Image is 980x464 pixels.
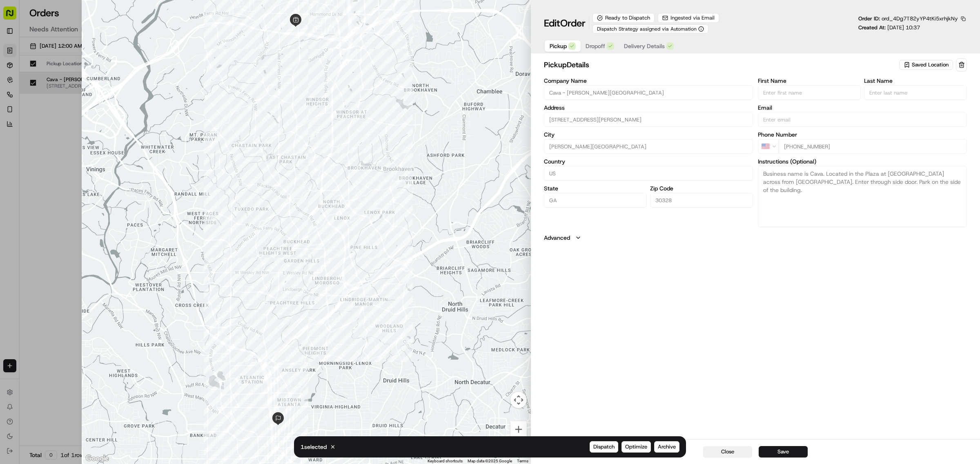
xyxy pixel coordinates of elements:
div: 📗 [8,183,15,190]
span: API Documentation [77,182,131,190]
a: 📗Knowledge Base [5,179,66,194]
span: Delivery Details [624,42,665,50]
label: Company Name [544,78,753,84]
button: Save [759,446,808,457]
a: Powered byPylon [58,202,99,208]
span: • [68,126,71,133]
input: Enter country [544,166,753,181]
input: Enter zip code [650,193,753,208]
button: Ingested via Email [658,13,719,23]
button: Start new chat [139,80,149,90]
p: Welcome 👋 [8,33,149,46]
button: Dispatch Strategy assigned via Automation [592,24,708,33]
button: Map camera controls [510,392,527,408]
h2: pickup Details [544,59,898,71]
a: Open this area in Google Maps (opens a new window) [84,453,111,464]
label: First Name [758,78,861,84]
span: [DATE] [72,126,89,133]
label: Instructions (Optional) [758,159,967,164]
label: Email [758,105,967,110]
span: [DATE] 10:37 [887,24,920,31]
span: Pylon [81,202,99,208]
span: Map data ©2025 Google [468,459,512,463]
img: Liam S. [8,141,21,154]
img: 1736555255976-a54dd68f-1ca7-489b-9aae-adbdc363a1c4 [16,127,23,133]
input: Enter company name [544,85,753,100]
button: Zoom in [510,421,527,437]
img: Liam S. [8,119,21,132]
input: 5840 Roswell Rd, Sandy Springs, GA 30328, USA [544,112,753,127]
button: Saved Location [899,59,954,71]
label: City [544,132,753,137]
img: Nash [8,8,24,24]
input: Enter phone number [779,139,967,154]
img: Google [84,453,111,464]
button: Keyboard shortcuts [428,458,463,464]
div: Ready to Dispatch [592,13,655,23]
span: Knowledge Base [16,182,62,190]
div: We're available if you need us! [37,86,112,93]
a: Terms (opens in new tab) [517,459,528,463]
input: Enter state [544,193,647,208]
span: Pickup [550,42,567,50]
label: Zip Code [650,186,753,191]
div: Past conversations [8,106,55,113]
div: 💻 [69,183,76,190]
label: Phone Number [758,132,967,137]
span: Dispatch Strategy assigned via Automation [597,26,697,32]
p: Created At: [858,24,920,31]
span: [PERSON_NAME] [25,148,66,155]
span: • [68,148,71,155]
img: 1736555255976-a54dd68f-1ca7-489b-9aae-adbdc363a1c4 [8,78,23,93]
span: ord_4Dg7T82yYP4tKi5xrhjkNy [882,15,958,22]
a: 💻API Documentation [66,179,134,194]
input: Enter first name [758,85,861,100]
span: [DATE] [72,148,89,155]
h1: Edit [544,17,586,30]
span: Order [560,17,586,30]
button: See all [127,104,149,114]
input: Got a question? Start typing here... [21,53,147,61]
input: Enter email [758,112,967,127]
button: Zoom out [510,438,527,454]
div: Start new chat [37,78,134,86]
label: Country [544,159,753,164]
button: Advanced [544,234,967,242]
span: Dropoff [586,42,605,50]
label: Address [544,105,753,110]
p: Order ID: [858,15,958,22]
button: Close [703,446,752,457]
span: [PERSON_NAME] [25,126,66,133]
label: Last Name [864,78,967,84]
textarea: Business name is Cava. Located in the Plaza at [GEOGRAPHIC_DATA] across from [GEOGRAPHIC_DATA]. E... [758,166,967,227]
input: Enter city [544,139,753,154]
span: Ingested via Email [670,14,715,22]
img: 1736555255976-a54dd68f-1ca7-489b-9aae-adbdc363a1c4 [16,149,23,155]
label: Advanced [544,234,570,242]
span: Saved Location [912,61,949,68]
label: State [544,186,647,191]
input: Enter last name [864,85,967,100]
img: 1753817452368-0c19585d-7be3-40d9-9a41-2dc781b3d1eb [17,78,32,93]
